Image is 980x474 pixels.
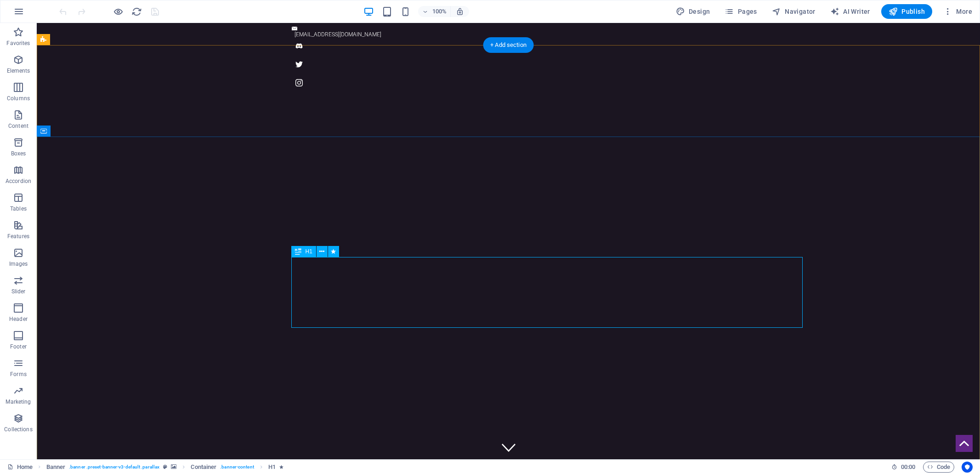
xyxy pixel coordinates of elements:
span: Publish [889,7,925,16]
p: Favorites [6,40,30,47]
nav: breadcrumb [46,462,284,473]
span: Click to select. Double-click to edit [191,462,216,473]
p: Elements [7,67,30,74]
p: Tables [10,205,27,212]
span: : [907,463,909,470]
p: Images [9,260,28,268]
span: More [943,7,972,16]
span: H1 [305,249,312,254]
h6: Session time [891,462,916,473]
span: . banner-content [220,462,254,473]
button: reload [131,6,142,17]
button: 100% [418,6,451,17]
div: + Add section [483,37,534,53]
p: Header [9,315,28,323]
i: This element contains a background [171,464,176,469]
i: On resize automatically adjust zoom level to fit chosen device. [456,7,464,16]
p: Features [7,233,29,240]
button: More [940,4,976,19]
p: Content [8,122,28,130]
p: Footer [10,343,27,350]
button: Usercentrics [962,462,973,473]
span: Pages [725,7,757,16]
h6: 100% [432,6,447,17]
p: Accordion [6,177,31,185]
span: Click to select. Double-click to edit [46,462,66,473]
span: Design [676,7,710,16]
p: Marketing [6,398,31,405]
i: Reload page [131,6,142,17]
i: This element is a customizable preset [163,464,167,469]
span: 00 00 [901,462,915,473]
p: Collections [4,426,32,433]
span: Navigator [772,7,816,16]
button: Navigator [768,4,819,19]
span: Code [927,462,950,473]
span: Click to select. Double-click to edit [268,462,276,473]
button: Publish [881,4,932,19]
p: Boxes [11,150,26,157]
div: Design (Ctrl+Alt+Y) [672,4,714,19]
p: Slider [11,288,26,295]
span: AI Writer [830,7,870,16]
span: . banner .preset-banner-v3-default .parallax [69,462,159,473]
button: Code [923,462,954,473]
button: Click here to leave preview mode and continue editing [113,6,124,17]
p: Forms [10,371,27,378]
button: Pages [721,4,760,19]
i: Element contains an animation [279,464,283,469]
button: AI Writer [827,4,874,19]
button: Design [672,4,714,19]
p: Columns [7,95,30,102]
a: Click to cancel selection. Double-click to open Pages [7,462,33,473]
